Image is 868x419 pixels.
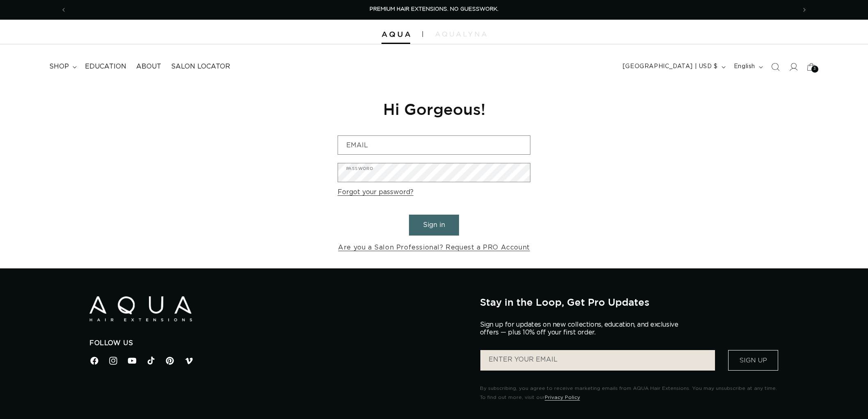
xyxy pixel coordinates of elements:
[729,59,766,75] button: English
[734,62,755,71] span: English
[80,57,131,76] a: Education
[44,57,80,76] summary: shop
[89,296,192,321] img: Aqua Hair Extensions
[480,296,779,308] h2: Stay in the Loop, Get Pro Updates
[618,59,729,75] button: [GEOGRAPHIC_DATA] | USD $
[85,62,126,71] span: Education
[55,2,73,18] button: Previous announcement
[480,384,779,402] p: By subscribing, you agree to receive marketing emails from AQUA Hair Extensions. You may unsubscr...
[623,62,718,71] span: [GEOGRAPHIC_DATA] | USD $
[480,350,715,371] input: ENTER YOUR EMAIL
[545,395,580,400] a: Privacy Policy
[728,350,778,371] button: Sign Up
[131,57,166,76] a: About
[381,32,410,37] img: Aqua Hair Extensions
[409,215,459,236] button: Sign in
[435,32,487,37] img: aqualyna.com
[338,99,530,119] h1: Hi Gorgeous!
[795,2,813,18] button: Next announcement
[49,62,69,71] span: shop
[166,57,235,76] a: Salon Locator
[370,7,498,12] span: PREMIUM HAIR EXTENSIONS. NO GUESSWORK.
[766,58,784,76] summary: Search
[171,62,230,71] span: Salon Locator
[480,321,685,337] p: Sign up for updates on new collections, education, and exclusive offers — plus 10% off your first...
[136,62,161,71] span: About
[813,66,816,73] span: 3
[89,339,468,348] h2: Follow Us
[338,186,413,198] a: Forgot your password?
[338,136,530,154] input: Email
[338,242,530,254] a: Are you a Salon Professional? Request a PRO Account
